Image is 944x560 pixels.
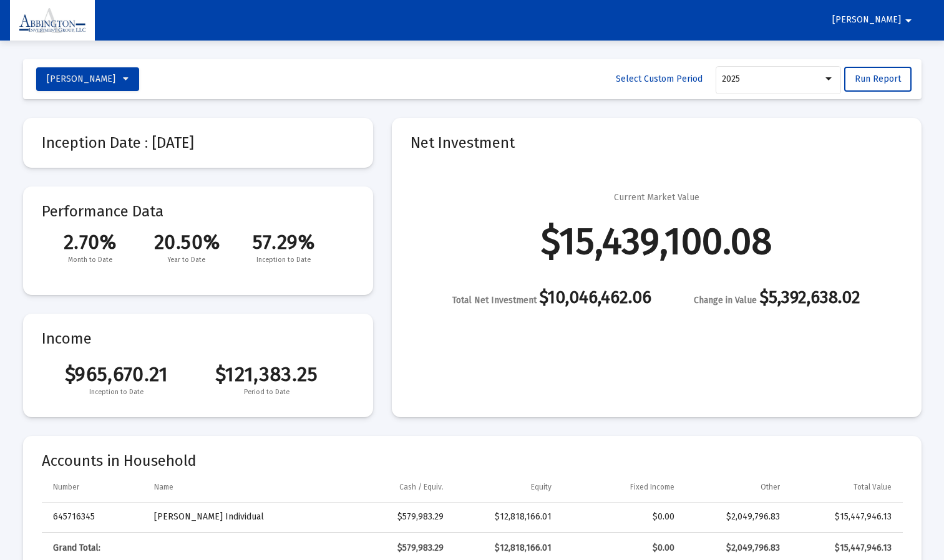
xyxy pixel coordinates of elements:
[560,472,683,502] td: Column Fixed Income
[817,7,931,32] button: [PERSON_NAME]
[569,511,674,523] div: $0.00
[192,362,342,386] span: $121,383.25
[339,542,444,554] div: $579,983.29
[761,482,780,492] div: Other
[235,230,332,254] span: 57.29%
[42,472,146,502] td: Column Number
[42,362,192,386] span: $965,670.21
[139,254,235,266] span: Year to Date
[42,386,192,398] span: Inception to Date
[694,295,757,306] span: Change in Value
[42,137,354,149] mat-card-title: Inception Date : [DATE]
[36,67,139,91] button: [PERSON_NAME]
[339,511,444,523] div: $579,983.29
[53,482,79,492] div: Number
[854,482,892,492] div: Total Value
[692,542,780,554] div: $2,049,796.83
[531,482,552,492] div: Equity
[569,542,674,554] div: $0.00
[154,482,173,492] div: Name
[844,67,912,92] button: Run Report
[694,291,860,307] div: $5,392,638.02
[855,74,901,84] span: Run Report
[145,503,331,533] td: [PERSON_NAME] Individual
[42,455,903,467] mat-card-title: Accounts in Household
[42,230,139,254] span: 2.70%
[616,74,703,84] span: Select Custom Period
[19,8,85,33] img: Dashboard
[789,472,902,502] td: Column Total Value
[832,15,901,26] span: [PERSON_NAME]
[541,235,772,248] div: $15,439,100.08
[461,511,551,523] div: $12,818,166.01
[53,542,137,554] div: Grand Total:
[42,332,354,345] mat-card-title: Income
[42,503,146,533] td: 645716345
[461,542,551,554] div: $12,818,166.01
[192,386,342,398] span: Period to Date
[331,472,452,502] td: Column Cash / Equiv.
[145,472,331,502] td: Column Name
[901,8,916,33] mat-icon: arrow_drop_down
[42,254,139,266] span: Month to Date
[411,137,903,149] mat-card-title: Net Investment
[42,205,354,266] mat-card-title: Performance Data
[722,74,740,84] span: 2025
[452,472,560,502] td: Column Equity
[452,291,651,307] div: $10,046,462.06
[235,254,332,266] span: Inception to Date
[614,191,699,204] div: Current Market Value
[797,511,891,523] div: $15,447,946.13
[452,295,537,306] span: Total Net Investment
[399,482,444,492] div: Cash / Equiv.
[139,230,235,254] span: 20.50%
[692,511,780,523] div: $2,049,796.83
[630,482,674,492] div: Fixed Income
[47,74,115,84] span: [PERSON_NAME]
[683,472,789,502] td: Column Other
[797,542,891,554] div: $15,447,946.13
